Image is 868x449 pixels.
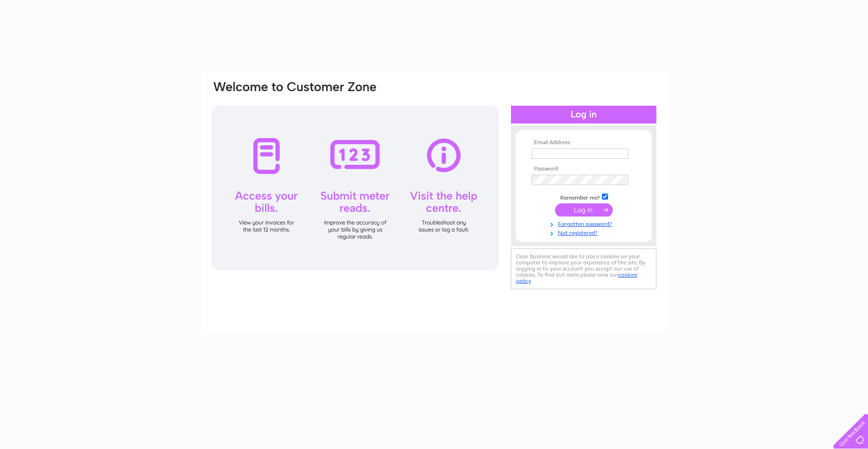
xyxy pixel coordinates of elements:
[529,166,638,172] th: Password:
[516,271,637,284] a: cookies policy
[511,248,656,289] div: Clear Business would like to place cookies on your computer to improve your experience of the sit...
[529,192,638,201] td: Remember me?
[529,139,638,146] th: Email Address:
[532,228,638,237] a: Not registered?
[555,203,613,217] input: Submit
[532,219,638,228] a: Forgotten password?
